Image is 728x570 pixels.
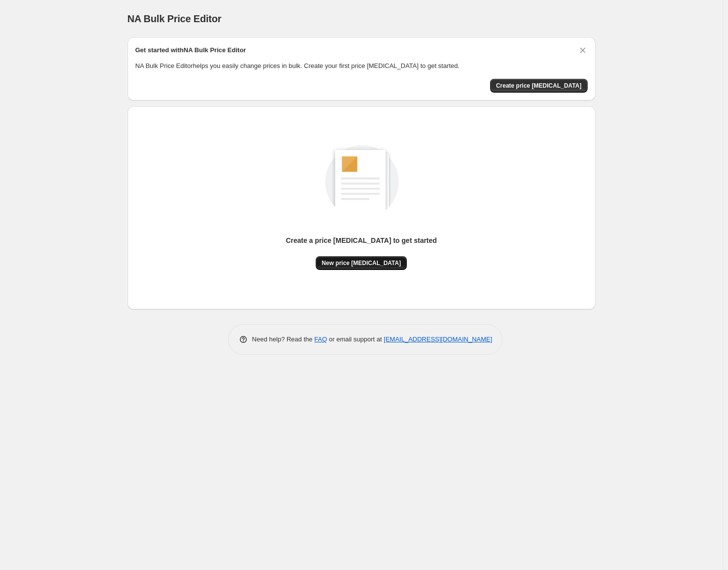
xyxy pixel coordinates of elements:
[384,335,492,343] a: [EMAIL_ADDRESS][DOMAIN_NAME]
[135,45,246,55] h2: Get started with NA Bulk Price Editor
[578,45,588,55] button: Dismiss card
[252,335,315,343] span: Need help? Read the
[322,259,401,267] span: New price [MEDICAL_DATA]
[316,256,407,270] button: New price [MEDICAL_DATA]
[490,79,588,93] button: Create price change job
[496,82,582,90] span: Create price [MEDICAL_DATA]
[327,335,384,343] span: or email support at
[135,61,588,71] p: NA Bulk Price Editor helps you easily change prices in bulk. Create your first price [MEDICAL_DAT...
[314,335,327,343] a: FAQ
[128,13,222,24] span: NA Bulk Price Editor
[286,235,437,245] p: Create a price [MEDICAL_DATA] to get started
